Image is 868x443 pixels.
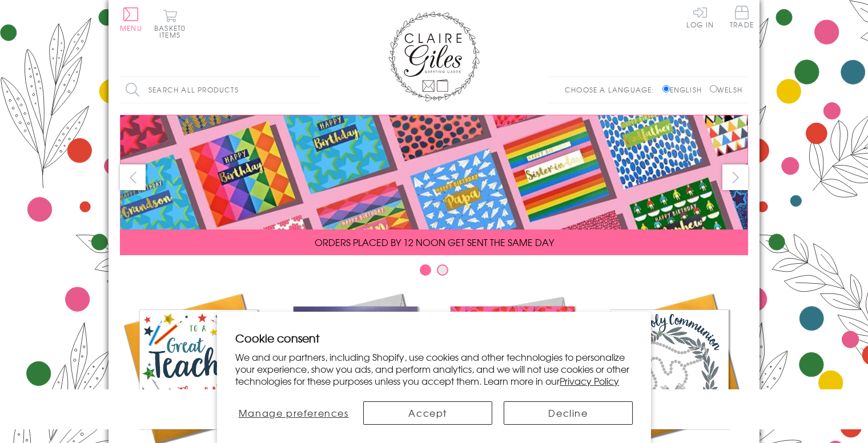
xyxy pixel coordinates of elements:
button: next [722,164,748,190]
label: Welsh [710,84,742,95]
a: Trade [730,6,754,30]
button: Accept [363,401,492,425]
button: Carousel Page 2 [437,264,448,276]
p: We and our partners, including Shopify, use cookies and other technologies to personalize your ex... [235,351,633,386]
a: Log In [686,6,714,28]
img: Claire Giles Greetings Cards [388,11,480,102]
p: Choose a language: [565,84,660,95]
input: Welsh [710,85,717,92]
input: English [662,85,670,92]
label: English [662,84,708,95]
button: prev [120,164,146,190]
h2: Cookie consent [235,330,633,346]
button: Basket0 items [154,9,186,38]
span: Menu [120,23,142,33]
div: Carousel Pagination [120,264,748,281]
input: Search all products [120,77,320,103]
button: Menu [120,7,142,31]
button: Decline [504,401,633,425]
input: Search [308,77,320,103]
button: Manage preferences [235,401,352,425]
button: Carousel Page 1 (Current Slide) [420,264,431,276]
span: Manage preferences [239,406,349,420]
span: ORDERS PLACED BY 12 NOON GET SENT THE SAME DAY [315,235,554,249]
a: Privacy Policy [560,374,619,388]
span: Trade [730,6,754,28]
span: 0 items [159,23,186,40]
